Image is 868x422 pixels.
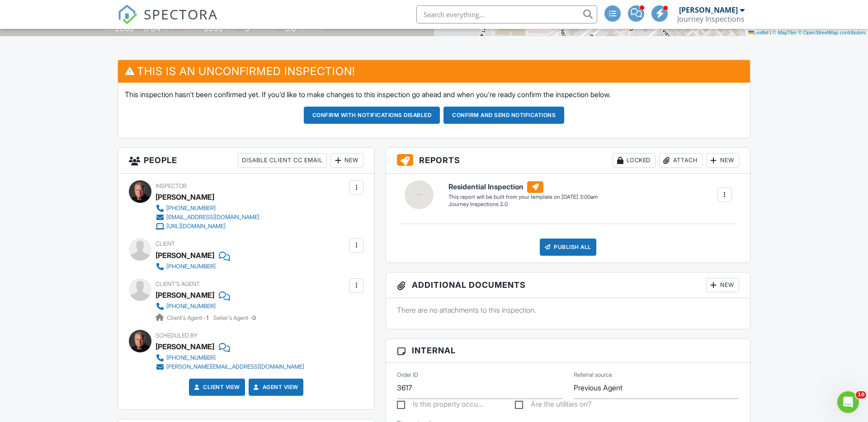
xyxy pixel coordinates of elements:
strong: 0 [252,314,256,321]
label: Are the utilities on? [515,400,591,411]
a: [PERSON_NAME] [156,288,214,302]
p: There are no attachments to this inspection. [397,305,739,315]
strong: 1 [206,314,208,321]
a: © MapTiler [773,30,797,35]
div: [PHONE_NUMBER] [166,263,216,270]
a: Client View [192,383,240,392]
div: Locked [613,153,656,168]
div: This report will be built from your template on [DATE] 3:00am [448,193,598,201]
label: Order ID [397,371,418,379]
label: Referral source [574,371,612,379]
h6: Residential Inspection [448,181,598,193]
div: 3 [245,23,250,33]
h3: People [118,148,374,173]
span: bathrooms [297,26,323,33]
span: bedrooms [251,26,276,33]
a: [PHONE_NUMBER] [156,262,223,271]
span: sq.ft. [225,26,236,33]
a: © OpenStreetMap contributors [798,30,866,35]
span: Built [104,26,113,33]
h3: Reports [386,148,750,173]
a: [PHONE_NUMBER] [156,302,249,311]
div: New [706,278,739,292]
div: Disable Client CC Email [238,153,327,168]
h3: Additional Documents [386,272,750,298]
div: Journey Inspections 2.0 [448,201,598,208]
span: Client's Agent - [167,314,210,321]
a: [PHONE_NUMBER] [156,353,304,362]
div: 2005 [115,23,134,33]
div: Journey Inspections [677,14,745,23]
a: SPECTORA [118,12,218,31]
label: Is this property occupied? [397,400,483,411]
div: [PERSON_NAME][EMAIL_ADDRESS][DOMAIN_NAME] [166,363,304,370]
a: [URL][DOMAIN_NAME] [156,222,259,231]
div: Attach [659,153,703,168]
input: Search everything... [416,5,597,23]
span: Client [156,240,175,247]
a: [PHONE_NUMBER] [156,204,259,213]
span: | [770,30,771,35]
div: [EMAIL_ADDRESS][DOMAIN_NAME] [166,214,259,221]
h3: This is an Unconfirmed Inspection! [118,60,750,82]
div: [PHONE_NUMBER] [166,205,216,212]
div: [PERSON_NAME] [156,190,214,204]
span: SPECTORA [144,5,218,23]
span: 10 [856,391,866,399]
span: Client's Agent [156,281,200,287]
div: 3.0 [284,23,296,33]
div: [PHONE_NUMBER] [166,303,216,310]
a: Leaflet [748,30,769,35]
div: [URL][DOMAIN_NAME] [166,223,226,230]
div: [PHONE_NUMBER] [166,354,216,361]
div: New [706,153,739,168]
span: Inspector [156,183,187,189]
button: Confirm with notifications disabled [304,107,440,124]
div: New [330,153,363,168]
p: This inspection hasn't been confirmed yet. If you'd like to make changes to this inspection go ah... [125,89,743,99]
div: Publish All [540,239,596,256]
div: [PERSON_NAME] [679,5,738,14]
span: Seller's Agent - [213,314,256,321]
button: Confirm and send notifications [443,107,564,124]
h3: Internal [386,339,750,362]
a: [EMAIL_ADDRESS][DOMAIN_NAME] [156,213,259,222]
a: [PERSON_NAME][EMAIL_ADDRESS][DOMAIN_NAME] [156,362,304,371]
a: Agent View [252,383,298,392]
div: [PERSON_NAME] [156,249,214,262]
img: The Best Home Inspection Software - Spectora [118,5,137,24]
div: [PERSON_NAME] [156,340,214,353]
span: Scheduled By [156,332,198,339]
iframe: Intercom live chat [837,391,859,413]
